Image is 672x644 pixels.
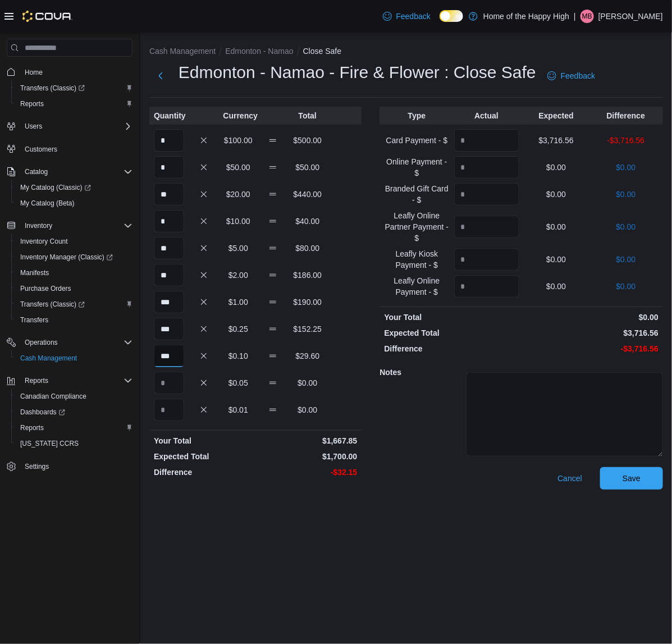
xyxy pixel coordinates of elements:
[154,451,253,462] p: Expected Total
[223,135,253,146] p: $100.00
[11,420,137,436] button: Reports
[20,165,132,179] span: Catalog
[303,47,341,56] button: Close Safe
[223,243,253,254] p: $5.00
[524,343,659,354] p: -$3,716.56
[11,234,137,249] button: Inventory Count
[384,327,519,339] p: Expected Total
[223,296,253,308] p: $1.00
[524,135,589,146] p: $3,716.56
[561,70,595,81] span: Feedback
[454,275,519,298] input: Quantity
[25,122,42,131] span: Users
[454,110,519,121] p: Actual
[20,219,57,232] button: Inventory
[593,221,659,232] p: $0.00
[20,392,86,401] span: Canadian Compliance
[25,376,48,385] span: Reports
[20,354,77,363] span: Cash Management
[524,254,589,265] p: $0.00
[223,162,253,173] p: $50.00
[258,467,357,478] p: -$32.15
[292,162,323,173] p: $50.00
[16,81,89,95] a: Transfers (Classic)
[454,248,519,271] input: Quantity
[11,195,137,211] button: My Catalog (Beta)
[258,451,357,462] p: $1,700.00
[20,120,47,133] button: Users
[11,436,137,451] button: [US_STATE] CCRS
[454,129,519,152] input: Quantity
[11,312,137,328] button: Transfers
[179,61,536,84] h1: Edmonton - Namao - Fire & Flower : Close Safe
[384,312,519,323] p: Your Total
[16,437,83,450] a: [US_STATE] CCRS
[11,180,137,195] a: My Catalog (Classic)
[384,183,449,205] p: Branded Gift Card - $
[16,313,132,327] span: Transfers
[20,336,62,349] button: Operations
[20,284,71,293] span: Purchase Orders
[223,189,253,200] p: $20.00
[593,162,659,173] p: $0.00
[154,264,184,286] input: Quantity
[16,437,132,450] span: Washington CCRS
[149,65,172,87] button: Next
[580,10,594,23] div: Mike Beissel
[20,459,132,473] span: Settings
[225,47,293,56] button: Edmonton - Namao
[292,135,323,146] p: $500.00
[154,291,184,313] input: Quantity
[454,216,519,238] input: Quantity
[154,345,184,367] input: Quantity
[20,439,79,448] span: [US_STATE] CCRS
[20,142,132,156] span: Customers
[154,318,184,340] input: Quantity
[623,473,641,484] span: Save
[582,10,592,23] span: MB
[16,390,132,403] span: Canadian Compliance
[25,145,57,154] span: Customers
[557,473,582,484] span: Cancel
[20,316,48,325] span: Transfers
[11,249,137,265] a: Inventory Manager (Classic)
[593,254,659,265] p: $0.00
[25,68,43,77] span: Home
[593,110,659,121] p: Difference
[16,421,132,435] span: Reports
[20,374,132,387] span: Reports
[396,11,431,22] span: Feedback
[16,81,132,95] span: Transfers (Classic)
[223,216,253,227] p: $10.00
[20,253,113,262] span: Inventory Manager (Classic)
[20,374,53,387] button: Reports
[16,235,72,248] a: Inventory Count
[524,312,659,323] p: $0.00
[543,65,600,87] a: Feedback
[292,110,323,121] p: Total
[223,110,253,121] p: Currency
[2,335,137,350] button: Operations
[593,135,659,146] p: -$3,716.56
[16,181,95,194] a: My Catalog (Classic)
[593,281,659,292] p: $0.00
[454,156,519,179] input: Quantity
[292,216,323,227] p: $40.00
[2,373,137,389] button: Reports
[20,300,85,309] span: Transfers (Classic)
[25,338,58,347] span: Operations
[454,183,519,205] input: Quantity
[16,405,132,419] span: Dashboards
[440,22,440,22] span: Dark Mode
[20,183,91,192] span: My Catalog (Classic)
[2,164,137,180] button: Catalog
[600,467,663,490] button: Save
[223,404,253,415] p: $0.01
[16,235,132,248] span: Inventory Count
[524,110,589,121] p: Expected
[11,389,137,404] button: Canadian Compliance
[16,97,48,111] a: Reports
[154,372,184,394] input: Quantity
[440,10,463,22] input: Dark Mode
[149,47,216,56] button: Cash Management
